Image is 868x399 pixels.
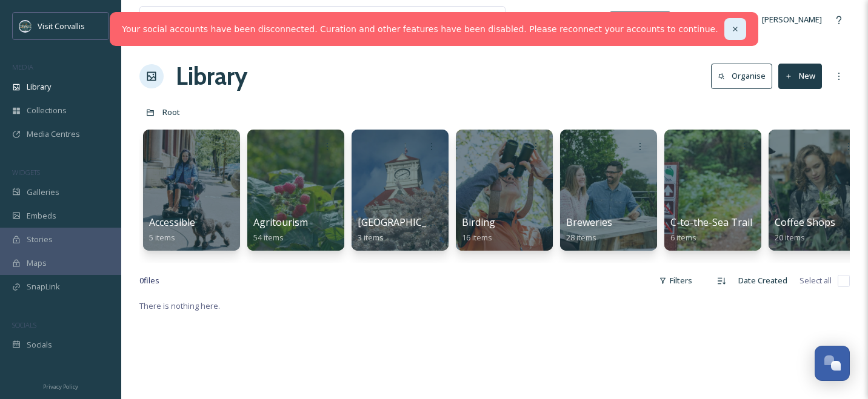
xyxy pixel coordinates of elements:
span: Stories [27,234,53,245]
span: Media Centres [27,128,80,140]
span: Coffee Shops [775,216,835,229]
img: visit-corvallis-badge-dark-blue-orange%281%29.png [19,20,32,32]
button: New [778,64,822,88]
a: [PERSON_NAME] [742,8,828,31]
a: [GEOGRAPHIC_DATA]3 items [358,217,455,243]
a: Your social accounts have been disconnected. Curation and other features have been disabled. Plea... [122,23,718,36]
a: Accessible5 items [149,217,195,243]
button: Organise [711,64,772,88]
span: Visit Corvallis [38,21,85,31]
span: MEDIA [12,62,33,71]
span: SOCIALS [12,320,36,329]
span: SnapLink [27,281,60,292]
span: [PERSON_NAME] [762,14,822,25]
a: Breweries28 items [566,217,612,243]
span: Library [27,81,51,93]
span: Select all [800,275,832,286]
a: What's New [610,12,670,28]
div: Filters [653,269,698,292]
span: 0 file s [139,275,159,286]
a: Library [176,58,247,94]
input: Search your library [168,7,406,33]
span: Galleries [27,186,59,198]
span: Collections [27,105,67,116]
a: Privacy Policy [43,378,78,393]
a: Root [162,105,180,119]
span: 3 items [358,232,384,243]
span: Socials [27,339,52,351]
button: Open Chat [815,346,850,381]
a: View all files [428,8,499,31]
a: Organise [711,64,778,88]
span: Breweries [566,216,612,229]
a: C-to-the-Sea Trail6 items [670,217,752,243]
span: 5 items [149,232,175,243]
a: Agritourism54 items [253,217,308,243]
span: 20 items [775,232,805,243]
a: Coffee Shops20 items [775,217,835,243]
span: C-to-the-Sea Trail [670,216,752,229]
span: Birding [462,216,495,229]
span: 6 items [670,232,696,243]
span: There is nothing here. [139,300,220,311]
span: Agritourism [253,216,308,229]
span: Privacy Policy [43,383,78,391]
div: Date Created [732,269,793,292]
span: Embeds [27,210,56,222]
span: 54 items [253,232,284,243]
span: Maps [27,257,47,269]
span: 16 items [462,232,492,243]
span: WIDGETS [12,168,40,177]
span: [GEOGRAPHIC_DATA] [358,216,455,229]
a: Birding16 items [462,217,495,243]
span: 28 items [566,232,596,243]
span: Root [162,107,180,117]
span: Accessible [149,216,195,229]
